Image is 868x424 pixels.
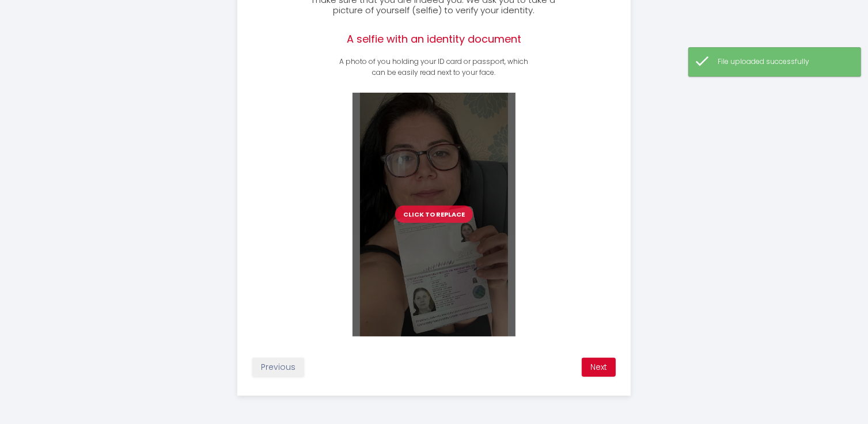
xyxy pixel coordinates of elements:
p: A photo of you holding your ID card or passport, which can be easily read next to your face. [336,56,532,78]
button: Next [582,358,616,377]
button: Click to replace [395,206,473,223]
div: File uploaded successfully [718,56,849,67]
h2: A selfie with an identity document [336,33,532,46]
button: Previous [252,358,304,377]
